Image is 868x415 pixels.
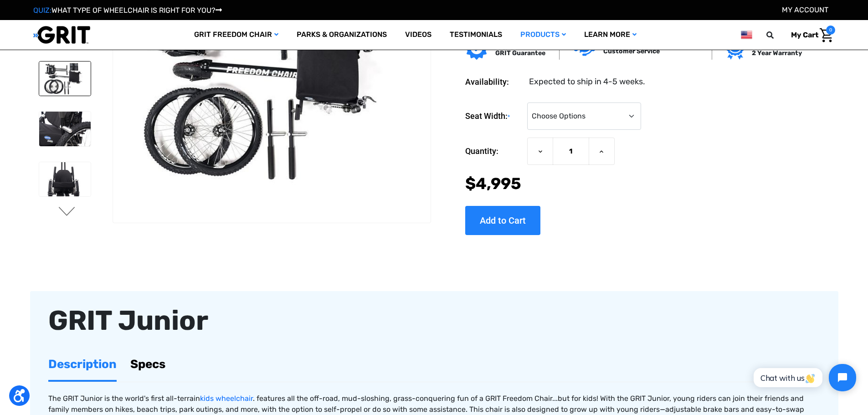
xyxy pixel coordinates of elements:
a: Products [511,20,575,50]
iframe: Tidio Chat [744,356,864,399]
label: Quantity: [465,137,523,164]
span: $4,995 [465,174,521,193]
a: Cart with 0 items [784,26,835,45]
a: Description [48,348,117,380]
div: GRIT Junior [48,300,820,341]
dt: Availability: [465,76,523,88]
img: GRIT Junior: close up front view of pediatric GRIT wheelchair with Invacare Matrx seat, levers, m... [39,162,91,197]
img: GRIT All-Terrain Wheelchair and Mobility Equipment [33,26,90,44]
img: GRIT Junior: disassembled child-specific GRIT Freedom Chair model with seatback, push handles, fo... [39,61,91,96]
a: Specs [130,348,165,380]
label: Seat Width: [465,102,523,130]
a: kids wheelchair [200,394,253,403]
a: Account [782,5,828,14]
a: Parks & Organizations [288,20,396,50]
a: Learn More [575,20,646,50]
dd: Expected to ship in 4-5 weeks. [529,76,645,88]
input: Add to Cart [465,205,540,235]
a: Testimonials [441,20,511,50]
img: Cart [820,28,833,42]
a: QUIZ:WHAT TYPE OF WHEELCHAIR IS RIGHT FOR YOU? [33,6,222,15]
strong: GRIT Guarantee [495,49,545,57]
a: GRIT Freedom Chair [185,20,288,50]
img: us.png [741,29,752,41]
img: GRIT Junior: close up of child-sized GRIT wheelchair with Invacare Matrx seat, levers, and wheels [39,112,91,146]
strong: 2 Year Warranty [752,49,802,57]
span: 0 [826,26,835,35]
a: Videos [396,20,441,50]
input: Search [770,26,784,45]
button: Go to slide 2 of 3 [57,207,77,218]
span: QUIZ: [33,6,51,15]
strong: Customer Service [603,47,660,55]
span: My Cart [791,31,818,39]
